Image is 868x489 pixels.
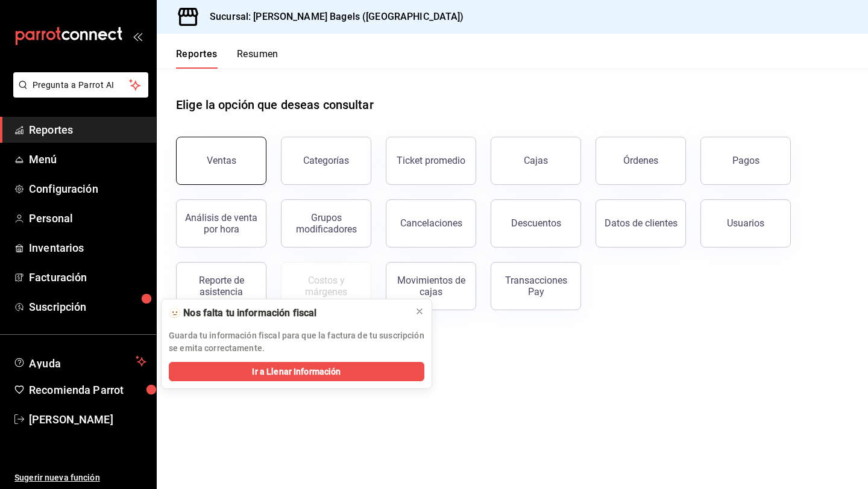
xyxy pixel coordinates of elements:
a: Cajas [491,137,581,185]
div: Costos y márgenes [289,275,363,297]
div: Datos de clientes [605,217,678,229]
div: Transacciones Pay [498,275,573,297]
div: Ventas [207,155,236,166]
span: [PERSON_NAME] [29,411,146,428]
h3: Sucursal: [PERSON_NAME] Bagels ([GEOGRAPHIC_DATA]) [200,10,464,24]
div: Pagos [732,155,759,166]
div: Cancelaciones [400,217,462,229]
button: open_drawer_menu [133,31,142,41]
span: Recomienda Parrot [29,382,146,398]
div: Usuarios [727,217,764,229]
button: Contrata inventarios para ver este reporte [281,262,371,310]
span: Inventarios [29,240,146,256]
span: Ayuda [29,354,131,369]
div: Categorías [303,155,349,166]
span: Personal [29,210,146,226]
button: Reportes [176,48,218,69]
h1: Elige la opción que deseas consultar [176,96,374,114]
button: Datos de clientes [596,199,686,248]
button: Grupos modificadores [281,199,371,248]
button: Ventas [176,137,266,185]
button: Categorías [281,137,371,185]
button: Usuarios [700,199,791,248]
button: Análisis de venta por hora [176,199,266,248]
div: 🫥 Nos falta tu información fiscal [169,307,405,320]
span: Sugerir nueva función [14,472,146,484]
div: Descuentos [511,217,561,229]
span: Configuración [29,181,146,197]
span: Pregunta a Parrot AI [33,79,130,92]
button: Órdenes [596,137,686,185]
div: Grupos modificadores [289,212,363,235]
span: Ir a Llenar Información [252,366,341,378]
span: Reportes [29,122,146,138]
button: Pagos [700,137,791,185]
span: Facturación [29,269,146,285]
button: Pregunta a Parrot AI [13,72,148,98]
button: Movimientos de cajas [386,262,476,310]
button: Cancelaciones [386,199,476,248]
div: Órdenes [623,155,658,166]
div: Cajas [524,154,549,168]
a: Pregunta a Parrot AI [8,87,148,100]
button: Descuentos [491,199,581,248]
div: Ticket promedio [397,155,465,166]
button: Reporte de asistencia [176,262,266,310]
div: Movimientos de cajas [394,275,468,297]
button: Ir a Llenar Información [169,362,424,381]
div: navigation tabs [176,48,278,69]
span: Menú [29,151,146,167]
p: Guarda tu información fiscal para que la factura de tu suscripción se emita correctamente. [169,329,424,355]
div: Reporte de asistencia [184,275,259,297]
button: Resumen [237,48,278,69]
button: Transacciones Pay [491,262,581,310]
span: Suscripción [29,299,146,315]
div: Análisis de venta por hora [184,212,259,235]
button: Ticket promedio [386,137,476,185]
